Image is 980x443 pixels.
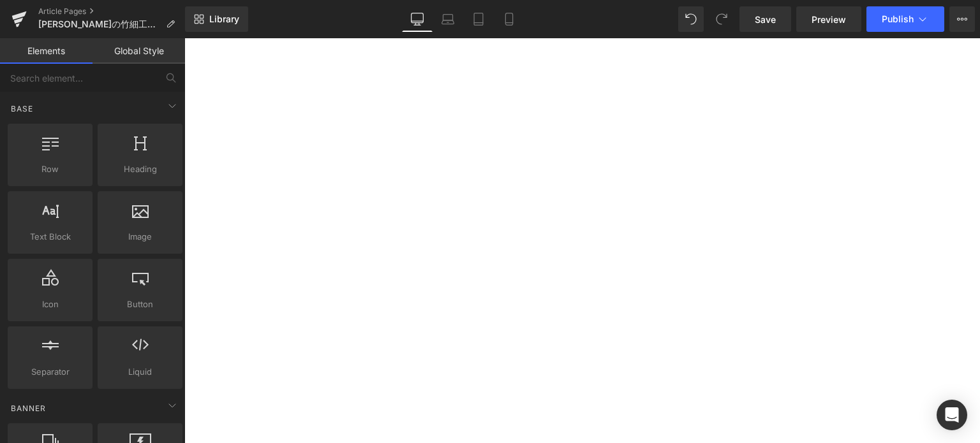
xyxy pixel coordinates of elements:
[937,400,967,430] div: Open Intercom Messenger
[101,365,179,379] span: Liquid
[11,298,89,311] span: Icon
[866,6,944,32] button: Publish
[11,230,89,243] span: Text Block
[101,230,179,243] span: Image
[93,38,185,64] a: Global Style
[10,402,47,414] span: Banner
[882,14,914,24] span: Publish
[709,6,734,32] button: Redo
[949,6,975,32] button: More
[38,19,161,29] span: [PERSON_NAME]の竹細工（仮）※作業中
[494,6,524,32] a: Mobile
[433,6,463,32] a: Laptop
[463,6,494,32] a: Tablet
[10,103,34,115] span: Base
[209,13,239,25] span: Library
[101,298,179,311] span: Button
[11,163,89,176] span: Row
[185,6,248,32] a: New Library
[38,6,185,17] a: Article Pages
[678,6,704,32] button: Undo
[11,365,89,379] span: Separator
[402,6,433,32] a: Desktop
[812,13,846,26] span: Preview
[101,163,179,176] span: Heading
[755,13,776,26] span: Save
[796,6,861,32] a: Preview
